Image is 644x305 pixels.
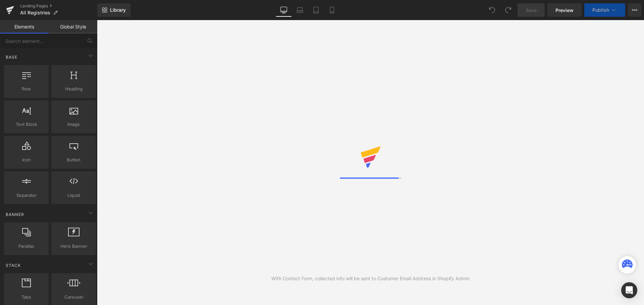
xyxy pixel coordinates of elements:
div: Open Intercom Messenger [621,282,637,298]
span: Text Block [6,121,47,128]
span: All Registries [20,10,50,15]
a: Tablet [308,3,324,17]
span: Row [6,85,47,92]
a: Global Style [49,20,97,33]
a: Desktop [276,3,292,17]
button: Publish [584,3,625,17]
span: Heading [53,85,94,92]
span: Tabs [6,294,47,301]
span: Liquid [53,192,94,199]
button: More [628,3,641,17]
button: Undo [485,3,499,17]
span: Image [53,121,94,128]
a: Laptop [292,3,308,17]
span: Save [526,7,537,14]
span: Library [110,7,126,13]
div: With Contact Form, collected info will be sent to Customer Email Address in Shopify Admin [271,275,470,282]
a: Mobile [324,3,340,17]
button: Redo [501,3,515,17]
span: Parallax [6,243,47,250]
span: Base [5,54,18,60]
span: Stack [5,262,21,269]
span: Preview [555,7,574,14]
span: Carousel [53,294,94,301]
a: Landing Pages [20,3,97,9]
span: Banner [5,211,25,218]
span: Icon [6,156,47,163]
a: New Library [97,3,130,17]
span: Separator [6,192,47,199]
a: Preview [547,3,582,17]
span: Hero Banner [53,243,94,250]
span: Publish [592,7,609,13]
span: Button [53,156,94,163]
